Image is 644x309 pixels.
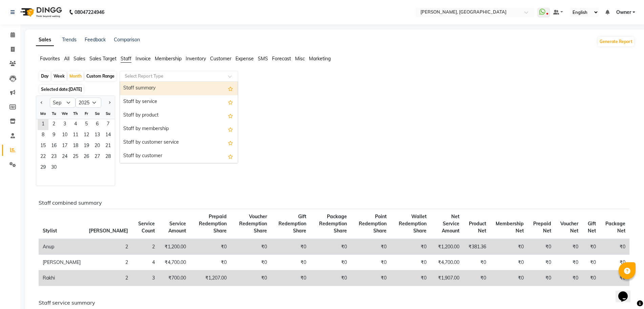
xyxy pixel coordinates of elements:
div: Staff by product [120,109,238,122]
div: Thursday, September 25, 2025 [70,152,81,163]
select: Select year [76,98,101,108]
span: Package Net [605,221,625,234]
span: Service Count [138,221,155,234]
td: ₹700.00 [159,270,190,286]
div: Tuesday, September 16, 2025 [48,141,59,152]
span: Marketing [309,56,331,62]
div: Week [52,71,66,81]
td: ₹0 [271,239,310,255]
button: Previous month [39,97,44,108]
span: 25 [70,152,81,163]
span: 17 [59,141,70,152]
div: We [59,108,70,119]
td: ₹0 [310,270,351,286]
span: Net Service Amount [442,213,459,234]
td: ₹0 [190,255,230,270]
td: ₹0 [271,255,310,270]
td: ₹1,907.00 [431,270,463,286]
td: ₹0 [528,239,555,255]
span: Prepaid Redemption Share [199,213,227,234]
div: Friday, September 26, 2025 [81,152,92,163]
span: Membership [155,56,182,62]
b: 08047224946 [75,3,104,22]
td: ₹0 [351,239,391,255]
td: ₹0 [490,270,528,286]
span: 18 [70,141,81,152]
td: 2 [85,270,132,286]
span: 14 [103,130,113,141]
span: 8 [38,130,48,141]
span: Service Amount [168,221,186,234]
div: Friday, September 19, 2025 [81,141,92,152]
div: Monday, September 8, 2025 [38,130,48,141]
div: Monday, September 29, 2025 [38,163,48,173]
td: ₹0 [555,255,583,270]
span: Gift Net [588,221,596,234]
div: Sa [92,108,103,119]
div: Saturday, September 20, 2025 [92,141,103,152]
span: Voucher Net [560,221,578,234]
span: Customer [210,56,231,62]
span: 27 [92,152,103,163]
span: Invoice [136,56,151,62]
td: ₹4,700.00 [159,255,190,270]
span: 4 [70,119,81,130]
div: Staff by service [120,95,238,109]
div: Sunday, September 7, 2025 [103,119,113,130]
span: 3 [59,119,70,130]
button: Generate Report [598,37,634,46]
div: Day [39,71,50,81]
td: ₹0 [555,239,583,255]
div: Wednesday, September 3, 2025 [59,119,70,130]
div: Wednesday, September 17, 2025 [59,141,70,152]
td: ₹0 [582,239,600,255]
span: Add this report to Favorites List [228,98,233,106]
td: ₹0 [490,239,528,255]
div: Tuesday, September 2, 2025 [48,119,59,130]
span: 22 [38,152,48,163]
div: Tuesday, September 30, 2025 [48,163,59,173]
div: Staff by membership [120,122,238,136]
span: 24 [59,152,70,163]
ng-dropdown-panel: Options list [120,81,238,163]
td: 4 [132,255,159,270]
span: SMS [258,56,268,62]
td: ₹0 [351,270,391,286]
span: 1 [38,119,48,130]
span: 29 [38,163,48,173]
td: ₹0 [555,270,583,286]
h6: Staff combined summary [39,200,629,206]
span: Owner [616,9,631,16]
div: Staff by customer service [120,136,238,149]
td: ₹0 [582,270,600,286]
span: Inventory [186,56,206,62]
span: 26 [81,152,92,163]
a: Trends [62,37,77,43]
td: 2 [85,255,132,270]
td: ₹0 [600,255,629,270]
span: 12 [81,130,92,141]
div: Mo [38,108,48,119]
div: Th [70,108,81,119]
span: 23 [48,152,59,163]
span: Expense [235,56,254,62]
div: Tuesday, September 9, 2025 [48,130,59,141]
span: Add this report to Favorites List [228,152,233,160]
td: ₹0 [528,270,555,286]
span: 16 [48,141,59,152]
span: 13 [92,130,103,141]
span: 30 [48,163,59,173]
div: Wednesday, September 24, 2025 [59,152,70,163]
span: Selected date: [39,85,84,94]
div: Monday, September 22, 2025 [38,152,48,163]
span: Add this report to Favorites List [228,84,233,92]
div: Staff by customer [120,149,238,163]
div: Saturday, September 27, 2025 [92,152,103,163]
span: Favorites [40,56,60,62]
span: Gift Redemption Share [278,213,306,234]
td: ₹0 [600,270,629,286]
td: ₹0 [391,270,431,286]
span: 28 [103,152,113,163]
span: Sales Target [89,56,117,62]
td: 2 [132,239,159,255]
